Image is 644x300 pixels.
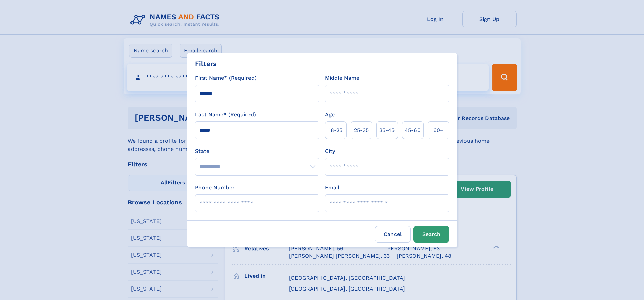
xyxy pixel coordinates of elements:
label: City [325,147,335,155]
label: First Name* (Required) [195,74,257,82]
label: State [195,147,319,155]
label: Email [325,184,339,192]
label: Middle Name [325,74,359,82]
label: Cancel [375,226,411,243]
div: Filters [195,59,217,69]
label: Age [325,111,335,119]
span: 25‑35 [354,126,369,134]
label: Last Name* (Required) [195,111,256,119]
label: Phone Number [195,184,235,192]
span: 45‑60 [405,126,421,134]
span: 35‑45 [379,126,395,134]
span: 60+ [433,126,444,134]
button: Search [413,226,449,243]
span: 18‑25 [329,126,342,134]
